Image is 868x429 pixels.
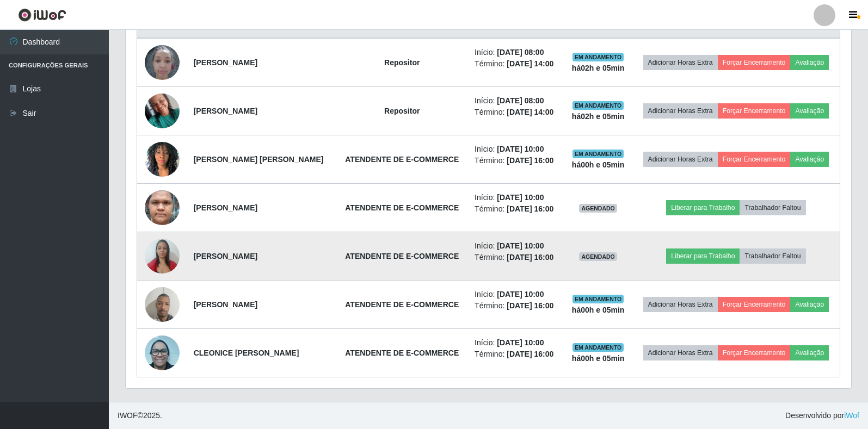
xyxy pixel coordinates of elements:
li: Término: [475,349,557,360]
li: Término: [475,155,557,166]
span: IWOF [118,411,138,420]
li: Início: [475,192,557,203]
a: iWof [844,411,859,420]
strong: ATENDENTE DE E-COMMERCE [345,155,459,164]
time: [DATE] 14:00 [507,108,553,116]
time: [DATE] 16:00 [507,204,553,213]
li: Início: [475,289,557,300]
li: Início: [475,95,557,107]
button: Adicionar Horas Extra [643,297,718,312]
img: 1754258368800.jpeg [145,39,180,85]
button: Adicionar Horas Extra [643,345,718,360]
button: Forçar Encerramento [718,297,791,312]
button: Forçar Encerramento [718,103,791,119]
span: AGENDADO [579,204,617,213]
time: [DATE] 16:00 [507,350,553,358]
img: 1755991317479.jpeg [145,88,180,134]
strong: [PERSON_NAME] [PERSON_NAME] [194,155,324,164]
button: Forçar Encerramento [718,55,791,70]
time: [DATE] 08:00 [497,96,544,105]
strong: [PERSON_NAME] [194,252,257,260]
button: Liberar para Trabalho [666,248,740,264]
span: EM ANDAMENTO [572,150,624,158]
strong: ATENDENTE DE E-COMMERCE [345,252,459,260]
strong: CLEONICE [PERSON_NAME] [194,349,299,357]
time: [DATE] 08:00 [497,48,544,57]
time: [DATE] 10:00 [497,193,544,202]
img: 1754024702641.jpeg [145,281,180,327]
strong: há 00 h e 05 min [572,354,625,363]
li: Término: [475,300,557,312]
img: 1755022368543.jpeg [145,329,180,376]
li: Término: [475,203,557,215]
strong: Repositor [384,58,420,67]
time: [DATE] 10:00 [497,145,544,153]
button: Avaliação [790,103,829,119]
strong: Repositor [384,107,420,115]
li: Início: [475,144,557,155]
strong: ATENDENTE DE E-COMMERCE [345,300,459,309]
time: [DATE] 10:00 [497,338,544,347]
strong: ATENDENTE DE E-COMMERCE [345,203,459,212]
button: Liberar para Trabalho [666,200,740,215]
span: Desenvolvido por [785,410,859,421]
button: Trabalhador Faltou [740,200,805,215]
strong: há 02 h e 05 min [572,112,625,121]
button: Avaliação [790,297,829,312]
li: Término: [475,107,557,118]
time: [DATE] 14:00 [507,59,553,68]
strong: há 02 h e 05 min [572,64,625,72]
strong: [PERSON_NAME] [194,107,257,115]
span: EM ANDAMENTO [572,101,624,110]
time: [DATE] 16:00 [507,156,553,165]
button: Adicionar Horas Extra [643,103,718,119]
span: EM ANDAMENTO [572,53,624,61]
span: © 2025 . [118,410,162,421]
button: Avaliação [790,345,829,360]
button: Avaliação [790,152,829,167]
button: Avaliação [790,55,829,70]
time: [DATE] 10:00 [497,290,544,299]
button: Forçar Encerramento [718,345,791,360]
strong: há 00 h e 05 min [572,306,625,314]
time: [DATE] 16:00 [507,301,553,310]
strong: [PERSON_NAME] [194,300,257,309]
button: Adicionar Horas Extra [643,55,718,70]
strong: [PERSON_NAME] [194,58,257,67]
li: Início: [475,337,557,349]
strong: há 00 h e 05 min [572,160,625,169]
img: 1753220579080.jpeg [145,172,180,244]
span: EM ANDAMENTO [572,343,624,352]
li: Término: [475,58,557,70]
strong: [PERSON_NAME] [194,203,257,212]
span: AGENDADO [579,252,617,261]
li: Início: [475,47,557,58]
time: [DATE] 10:00 [497,241,544,250]
img: 1748449029171.jpeg [145,136,180,182]
button: Adicionar Horas Extra [643,152,718,167]
button: Forçar Encerramento [718,152,791,167]
span: EM ANDAMENTO [572,295,624,303]
li: Término: [475,252,557,263]
li: Início: [475,240,557,252]
time: [DATE] 16:00 [507,253,553,262]
img: 1753374909353.jpeg [145,233,180,279]
button: Trabalhador Faltou [740,248,805,264]
strong: ATENDENTE DE E-COMMERCE [345,349,459,357]
img: CoreUI Logo [18,8,66,22]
